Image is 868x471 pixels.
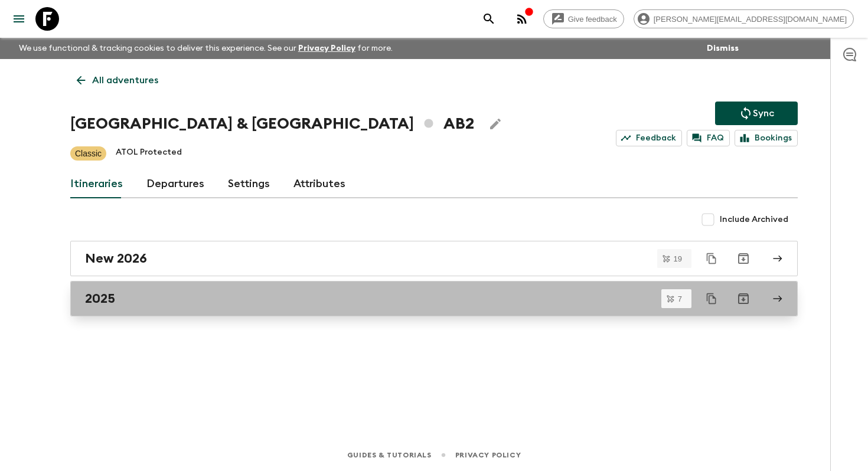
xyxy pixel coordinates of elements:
button: Archive [732,247,755,270]
a: Departures [146,170,204,198]
a: Give feedback [543,9,624,28]
p: All adventures [92,73,158,87]
h1: [GEOGRAPHIC_DATA] & [GEOGRAPHIC_DATA] AB2 [70,112,474,136]
a: 2025 [70,281,798,316]
p: ATOL Protected [116,146,182,161]
p: Classic [75,148,102,159]
a: Privacy Policy [298,44,355,53]
a: FAQ [687,130,730,146]
p: Sync [753,106,774,120]
button: menu [7,7,31,31]
button: search adventures [477,7,501,31]
button: Duplicate [701,288,722,309]
button: Dismiss [704,40,742,57]
a: All adventures [70,68,165,92]
p: We use functional & tracking cookies to deliver this experience. See our for more. [14,38,397,59]
a: Itineraries [70,170,123,198]
button: Edit Adventure Title [484,112,507,136]
span: Give feedback [562,15,624,24]
div: [PERSON_NAME][EMAIL_ADDRESS][DOMAIN_NAME] [634,9,854,28]
a: Privacy Policy [455,449,521,462]
span: [PERSON_NAME][EMAIL_ADDRESS][DOMAIN_NAME] [647,15,853,24]
span: 19 [667,255,689,263]
span: Include Archived [720,214,788,225]
button: Sync adventure departures to the booking engine [715,102,798,125]
a: Feedback [616,130,682,146]
button: Duplicate [701,248,722,269]
a: New 2026 [70,241,798,276]
a: Bookings [735,130,798,146]
a: Settings [228,170,270,198]
span: 7 [671,295,689,303]
button: Archive [732,287,755,310]
h2: 2025 [85,291,115,306]
h2: New 2026 [85,251,147,266]
a: Attributes [293,170,345,198]
a: Guides & Tutorials [347,449,432,462]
